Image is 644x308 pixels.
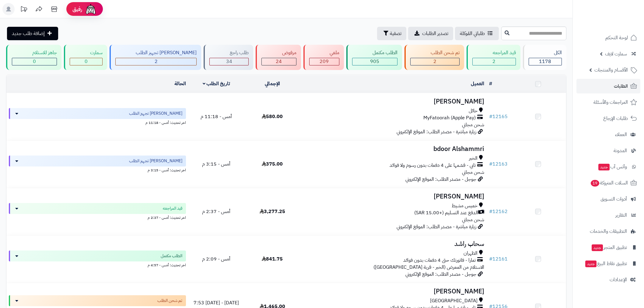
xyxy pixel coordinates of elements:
[201,113,232,120] span: أمس - 11:18 م
[576,79,640,93] a: الطلبات
[157,298,182,304] span: تم شحن الطلب
[403,45,465,70] a: تم شحن الطلب 2
[202,208,230,215] span: أمس - 2:37 م
[492,58,495,65] span: 2
[410,49,460,56] div: تم شحن الطلب
[522,45,568,70] a: الكل1178
[455,27,499,40] a: طلباتي المُوكلة
[7,27,58,40] a: إضافة طلب جديد
[590,180,600,187] span: 19
[276,58,282,65] span: 24
[489,255,508,263] a: #12161
[352,49,397,56] div: الطلب مكتمل
[605,33,628,42] span: لوحة التحكم
[614,82,628,90] span: الطلبات
[203,80,230,87] a: تاريخ الطلب
[489,113,492,120] span: #
[262,160,283,168] span: 375.00
[414,209,478,216] span: الدفع عند التسليم (+15.00 SAR)
[593,98,628,107] span: المراجعات والأسئلة
[12,58,57,65] div: 0
[390,162,476,169] span: تابي - قسّمها على 4 دفعات بدون رسوم ولا فوائد
[471,80,484,87] a: العميل
[108,45,202,70] a: [PERSON_NAME] تجهيز الطلب 2
[303,288,484,295] h3: [PERSON_NAME]
[303,98,484,105] h3: [PERSON_NAME]
[469,155,478,162] span: الخبر
[489,113,508,120] a: #12165
[465,45,522,70] a: قيد المراجعه 2
[63,45,108,70] a: سمارت 0
[576,30,640,45] a: لوحة التحكم
[472,49,516,56] div: قيد المراجعه
[12,30,45,37] span: إضافة طلب جديد
[576,272,640,287] a: الإعدادات
[9,214,186,220] div: اخر تحديث: أمس - 2:37 م
[489,208,492,215] span: #
[576,240,640,255] a: تطبيق المتجرجديد
[590,227,627,236] span: التطبيقات والخدمات
[345,45,403,70] a: الطلب مكتمل 905
[594,66,628,74] span: الأقسام والمنتجات
[163,205,182,212] span: قيد المراجعه
[303,240,484,247] h3: سحاب راشد
[254,45,302,70] a: مرفوض 24
[310,58,339,65] div: 209
[600,195,627,203] span: أدوات التسويق
[598,164,610,170] span: جديد
[598,163,627,171] span: وآتس آب
[576,127,640,142] a: العملاء
[70,58,102,65] div: 0
[430,297,478,304] span: [GEOGRAPHIC_DATA]
[408,27,453,40] a: تصدير الطلبات
[614,146,627,155] span: المدونة
[262,113,283,120] span: 580.00
[129,158,182,164] span: [PERSON_NAME] تجهيز الطلب
[202,255,230,263] span: أمس - 2:09 م
[161,253,182,259] span: الطلب مكتمل
[303,145,484,152] h3: bdoor Alshammri
[576,192,640,206] a: أدوات التسويق
[585,261,597,267] span: جديد
[9,261,186,268] div: اخر تحديث: أمس - 4:57 م
[585,259,627,268] span: تطبيق نقاط البيع
[603,114,628,123] span: طلبات الإرجاع
[377,27,406,40] button: تصفية
[202,45,254,70] a: طلب راجع 34
[592,244,603,251] span: جديد
[202,160,230,168] span: أمس - 3:15 م
[16,3,31,17] a: تحديثات المنصة
[303,193,484,200] h3: [PERSON_NAME]
[605,50,627,58] span: سمارت لايف
[390,30,401,37] span: تصفية
[370,58,379,65] span: 905
[85,3,97,15] img: ai-face.png
[70,49,103,56] div: سمارت
[155,58,158,65] span: 2
[576,224,640,239] a: التطبيقات والخدمات
[352,58,397,65] div: 905
[210,58,248,65] div: 34
[405,271,476,278] span: جوجل - مصدر الطلب: الموقع الإلكتروني
[5,45,63,70] a: جاهز للاستلام 0
[260,208,285,215] span: 3,277.25
[115,49,197,56] div: [PERSON_NAME] تجهيز الطلب
[464,250,478,257] span: الظهران
[403,257,476,264] span: تمارا - فاتورتك حتى 4 دفعات بدون فوائد
[12,49,57,56] div: جاهز للاستلام
[462,169,484,176] span: شحن مجاني
[411,58,459,65] div: 2
[209,49,249,56] div: طلب راجع
[174,80,186,87] a: الحالة
[576,95,640,110] a: المراجعات والأسئلة
[405,176,476,183] span: جوجل - مصدر الطلب: الموقع الإلكتروني
[423,114,476,121] span: MyFatoorah (Apple Pay)
[373,264,484,271] span: الاستلام من المعرض (الخبر - قرية [GEOGRAPHIC_DATA])
[610,275,627,284] span: الإعدادات
[433,58,436,65] span: 2
[320,58,329,65] span: 209
[129,110,182,117] span: [PERSON_NAME] تجهيز الطلب
[452,202,478,209] span: خميس مشيط
[397,128,476,135] span: زيارة مباشرة - مصدر الطلب: الموقع الإلكتروني
[397,223,476,230] span: زيارة مباشرة - مصدر الطلب: الموقع الإلكتروني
